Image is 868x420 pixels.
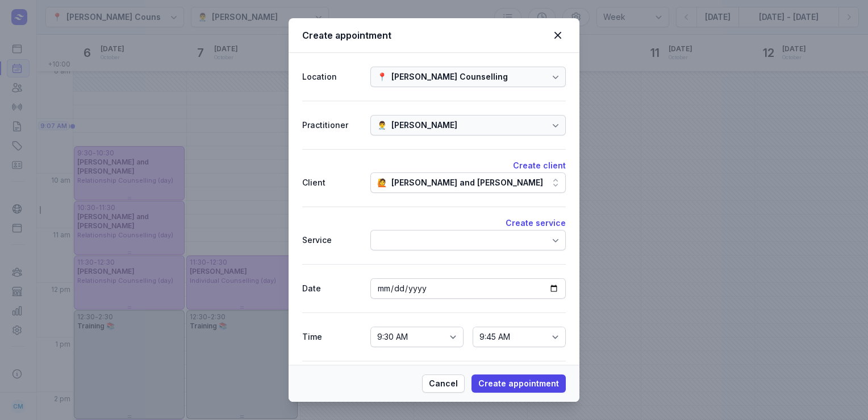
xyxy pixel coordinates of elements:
button: Create appointment [471,374,566,393]
div: 👨‍⚕️ [377,118,387,132]
div: Practitioner [302,118,361,132]
div: Location [302,70,361,84]
div: [PERSON_NAME] Counselling [391,70,508,84]
div: 📍 [377,70,387,84]
input: Date [370,278,566,299]
span: Create appointment [478,377,559,390]
button: Cancel [422,374,465,393]
div: Create appointment [302,28,550,42]
div: Service [302,233,361,247]
div: Time [302,330,361,344]
div: 🙋️ [377,176,387,190]
span: Cancel [429,377,458,390]
div: Client [302,176,361,190]
div: [PERSON_NAME] [391,118,457,132]
button: Create service [506,216,566,230]
div: Date [302,282,361,295]
button: Create client [513,159,566,172]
